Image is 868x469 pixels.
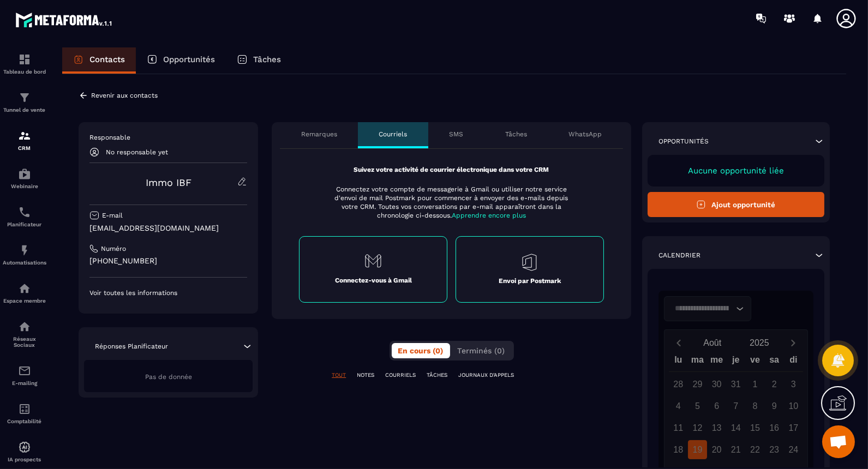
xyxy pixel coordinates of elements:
[89,133,247,142] p: Responsable
[106,148,168,156] p: No responsable yet
[3,394,46,432] a: accountantaccountantComptabilité
[18,282,31,295] img: automations
[505,130,527,139] p: Tâches
[3,380,46,386] p: E-mailing
[136,47,226,74] a: Opportunités
[822,425,855,458] a: Ouvrir le chat
[18,129,31,142] img: formation
[18,441,31,454] img: automations
[3,274,46,312] a: automationsautomationsEspace membre
[449,130,463,139] p: SMS
[427,371,447,379] p: TÂCHES
[328,185,576,220] p: Connectez votre compte de messagerie à Gmail ou utiliser notre service d'envoi de mail Postmark p...
[3,183,46,189] p: Webinaire
[3,418,46,424] p: Comptabilité
[89,223,247,233] p: [EMAIL_ADDRESS][DOMAIN_NAME]
[102,211,123,220] p: E-mail
[301,130,337,139] p: Remarques
[91,92,158,99] p: Revenir aux contacts
[18,53,31,66] img: formation
[89,55,125,64] p: Contacts
[3,197,46,236] a: schedulerschedulerPlanificateur
[335,276,412,285] p: Connectez-vous à Gmail
[379,130,407,139] p: Courriels
[3,456,46,462] p: IA prospects
[568,130,602,139] p: WhatsApp
[18,167,31,181] img: automations
[3,336,46,348] p: Réseaux Sociaux
[101,244,126,253] p: Numéro
[3,356,46,394] a: emailemailE-mailing
[3,221,46,227] p: Planificateur
[385,371,416,379] p: COURRIELS
[458,371,514,379] p: JOURNAUX D'APPELS
[18,91,31,104] img: formation
[452,212,526,219] span: Apprendre encore plus
[648,192,824,217] button: Ajout opportunité
[659,137,709,146] p: Opportunités
[145,373,192,381] span: Pas de donnée
[89,288,247,297] p: Voir toutes les informations
[3,69,46,75] p: Tableau de bord
[18,244,31,257] img: automations
[89,256,247,266] p: [PHONE_NUMBER]
[18,206,31,219] img: scheduler
[3,107,46,113] p: Tunnel de vente
[3,145,46,151] p: CRM
[659,251,701,260] p: Calendrier
[332,371,346,379] p: TOUT
[659,166,813,176] p: Aucune opportunité liée
[18,364,31,377] img: email
[226,47,292,74] a: Tâches
[451,343,512,358] button: Terminés (0)
[3,83,46,121] a: formationformationTunnel de vente
[15,10,113,29] img: logo
[3,312,46,356] a: social-networksocial-networkRéseaux Sociaux
[18,320,31,333] img: social-network
[163,55,215,64] p: Opportunités
[3,236,46,274] a: automationsautomationsAutomatisations
[18,402,31,416] img: accountant
[253,55,281,64] p: Tâches
[3,121,46,159] a: formationformationCRM
[499,276,561,285] p: Envoi par Postmark
[299,165,604,174] p: Suivez votre activité de courrier électronique dans votre CRM
[3,298,46,304] p: Espace membre
[392,343,450,358] button: En cours (0)
[3,45,46,83] a: formationformationTableau de bord
[398,346,444,355] span: En cours (0)
[146,177,191,188] a: Immo IBF
[357,371,374,379] p: NOTES
[62,47,136,74] a: Contacts
[3,260,46,266] p: Automatisations
[3,159,46,197] a: automationsautomationsWebinaire
[458,346,505,355] span: Terminés (0)
[95,342,168,351] p: Réponses Planificateur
